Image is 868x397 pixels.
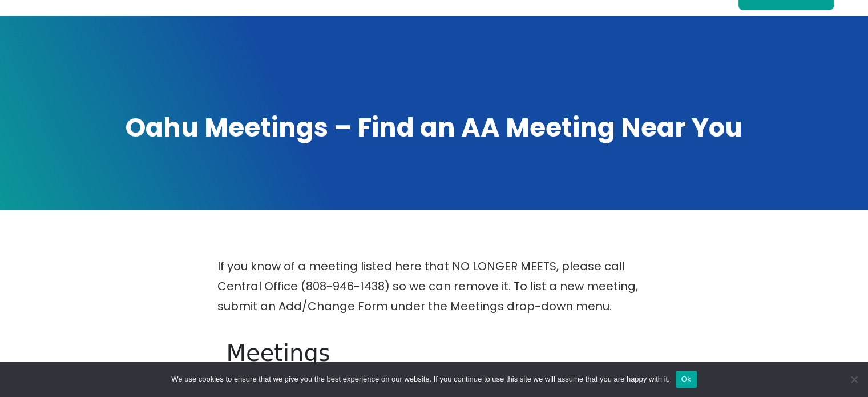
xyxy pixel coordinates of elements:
[848,374,859,385] span: No
[35,110,834,145] h1: Oahu Meetings – Find an AA Meeting Near You
[676,371,697,388] button: Ok
[217,256,651,316] p: If you know of a meeting listed here that NO LONGER MEETS, please call Central Office (808-946-14...
[171,374,669,385] span: We use cookies to ensure that we give you the best experience on our website. If you continue to ...
[227,339,642,367] h1: Meetings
